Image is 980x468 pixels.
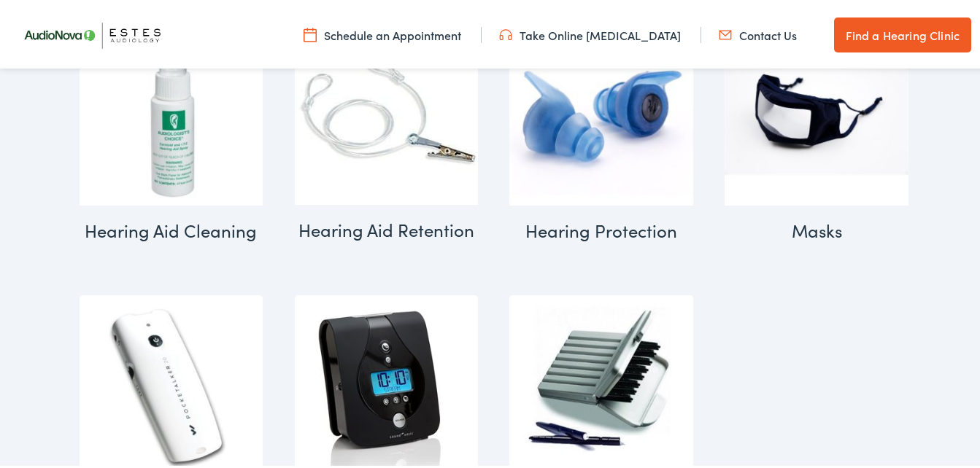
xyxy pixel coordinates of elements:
img: Hearing Aid Cleaning [80,20,263,203]
h2: Hearing Aid Retention [295,202,479,252]
a: Visit product category Hearing Aid Cleaning [80,20,263,253]
img: Masks [725,20,908,203]
h2: Hearing Aid Cleaning [80,203,263,253]
a: Find a Hearing Clinic [834,15,971,50]
img: utility icon [304,24,317,40]
a: Visit product category Masks [725,20,908,253]
img: utility icon [499,24,512,40]
h2: Hearing Protection [509,203,693,253]
img: Hearing Protection [509,20,693,203]
a: Visit product category Hearing Aid Retention [295,20,479,252]
a: Schedule an Appointment [304,24,461,40]
a: Take Online [MEDICAL_DATA] [499,24,681,40]
h2: Masks [725,203,908,253]
img: utility icon [719,24,732,40]
img: Hearing Aid Retention [295,20,479,203]
a: Contact Us [719,24,797,40]
a: Visit product category Hearing Protection [509,20,693,253]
